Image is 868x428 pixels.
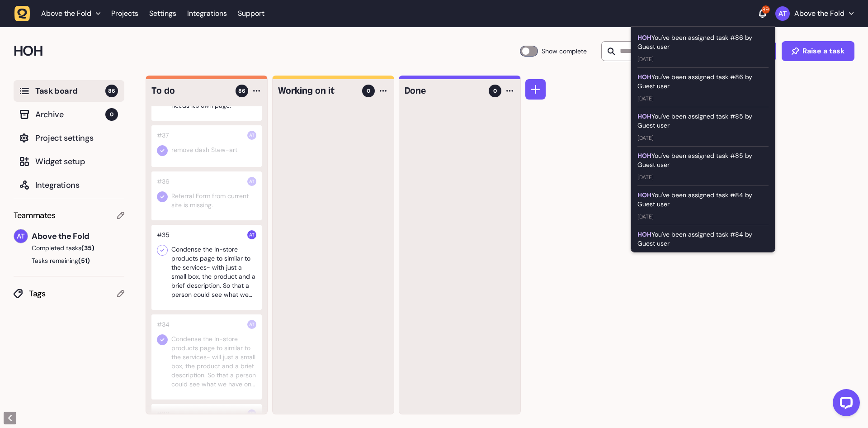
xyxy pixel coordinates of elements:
[81,244,94,252] span: (35)
[14,80,124,102] button: Task board86
[35,108,105,121] span: Archive
[637,151,769,169] div: You've been assigned task #85 by Guest user
[637,152,651,160] span: HOH
[637,191,651,199] span: HOH
[637,33,769,63] a: HOHYou've been assigned task #86 by Guest user[DATE]
[14,5,106,22] button: Above the Fold
[775,6,790,21] img: Above the Fold
[35,85,105,97] span: Task board
[637,72,769,102] a: HOHYou've been assigned task #86 by Guest user[DATE]
[111,5,138,22] a: Projects
[637,112,769,130] div: You've been assigned task #85 by Guest user
[637,72,769,90] div: You've been assigned task #86 by Guest user
[405,85,482,97] h4: Done
[247,409,256,418] img: Above the Fold
[14,243,117,252] button: Completed tasks(35)
[367,87,370,95] span: 0
[247,320,256,329] img: Above the Fold
[41,9,91,18] span: Above the Fold
[35,132,118,144] span: Project settings
[782,41,854,61] button: Raise a task
[14,209,56,222] span: Teammates
[637,248,769,260] span: [DATE]
[32,230,124,243] span: Above the Fold
[826,385,863,423] iframe: LiveChat chat widget
[637,230,651,238] span: HOH
[14,174,124,196] button: Integrations
[151,85,229,97] h4: To do
[14,104,124,125] button: Archive0
[637,112,651,120] span: HOH
[794,9,844,18] p: Above the Fold
[105,85,118,97] span: 86
[637,169,769,181] span: [DATE]
[35,179,118,191] span: Integrations
[637,209,769,220] span: [DATE]
[14,151,124,172] button: Widget setup
[238,9,264,18] a: Support
[493,87,497,95] span: 0
[762,5,770,14] div: 89
[14,256,124,265] button: Tasks remaining(51)
[637,33,651,42] span: HOH
[802,48,844,55] span: Raise a task
[542,46,587,57] span: Show complete
[637,230,769,248] div: You've been assigned task #84 by Guest user
[247,131,256,140] img: Above the Fold
[247,177,256,186] img: Above the Fold
[14,229,28,243] img: Above the Fold
[14,127,124,149] button: Project settings
[278,85,356,97] h4: Working on it
[637,33,769,51] div: You've been assigned task #86 by Guest user
[238,87,245,95] span: 86
[637,190,769,209] div: You've been assigned task #84 by Guest user
[187,5,227,22] a: Integrations
[29,287,117,300] span: Tags
[637,51,769,63] span: [DATE]
[14,40,520,62] h2: HOH
[105,108,118,121] span: 0
[637,130,769,142] span: [DATE]
[637,190,769,220] a: HOHYou've been assigned task #84 by Guest user[DATE]
[775,6,854,21] button: Above the Fold
[637,112,769,142] a: HOHYou've been assigned task #85 by Guest user[DATE]
[637,230,769,260] a: HOHYou've been assigned task #84 by Guest user[DATE]
[247,230,256,239] img: Above the Fold
[637,90,769,102] span: [DATE]
[78,257,90,265] span: (51)
[637,73,651,81] span: HOH
[637,151,769,181] a: HOHYou've been assigned task #85 by Guest user[DATE]
[35,155,118,168] span: Widget setup
[149,5,176,22] a: Settings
